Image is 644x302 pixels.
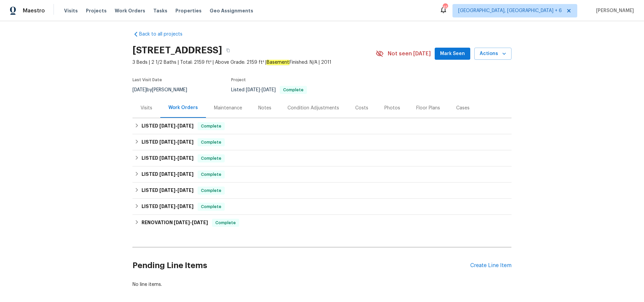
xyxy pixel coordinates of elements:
[159,156,175,160] span: [DATE]
[198,187,224,194] span: Complete
[174,220,208,225] span: -
[132,59,376,66] span: 3 Beds | 2 1/2 Baths | Total: 2159 ft² | Above Grade: 2159 ft² | Finished: N/A | 2011
[174,220,190,225] span: [DATE]
[142,187,194,195] h6: LISTED
[355,105,368,111] div: Costs
[132,199,512,215] div: LISTED [DATE]-[DATE]Complete
[132,183,512,199] div: LISTED [DATE]-[DATE]Complete
[384,105,400,111] div: Photos
[177,188,194,193] span: [DATE]
[159,204,175,209] span: [DATE]
[142,154,194,162] h6: LISTED
[388,50,431,57] span: Not seen [DATE]
[192,220,208,225] span: [DATE]
[142,219,208,227] h6: RENOVATION
[177,140,194,144] span: [DATE]
[132,166,512,183] div: LISTED [DATE]-[DATE]Complete
[231,88,307,92] span: Listed
[474,48,512,60] button: Actions
[416,105,440,111] div: Floor Plans
[142,203,194,211] h6: LISTED
[287,105,339,111] div: Condition Adjustments
[280,88,306,92] span: Complete
[132,88,147,92] span: [DATE]
[198,203,224,210] span: Complete
[142,170,194,179] h6: LISTED
[231,78,246,82] span: Project
[198,139,224,146] span: Complete
[159,156,194,160] span: -
[86,7,107,14] span: Projects
[142,138,194,146] h6: LISTED
[159,188,194,193] span: -
[213,219,238,226] span: Complete
[132,31,197,38] a: Back to all projects
[159,140,194,144] span: -
[480,50,506,58] span: Actions
[132,134,512,150] div: LISTED [DATE]-[DATE]Complete
[456,105,470,111] div: Cases
[198,155,224,162] span: Complete
[262,88,276,92] span: [DATE]
[115,7,145,14] span: Work Orders
[159,123,175,128] span: [DATE]
[266,60,289,65] em: Basement
[458,7,562,14] span: [GEOGRAPHIC_DATA], [GEOGRAPHIC_DATA] + 6
[593,7,634,14] span: [PERSON_NAME]
[198,171,224,178] span: Complete
[159,172,194,177] span: -
[198,123,224,130] span: Complete
[159,204,194,209] span: -
[153,8,167,13] span: Tasks
[440,50,465,58] span: Mark Seen
[159,172,175,177] span: [DATE]
[258,105,271,111] div: Notes
[177,204,194,209] span: [DATE]
[177,172,194,177] span: [DATE]
[214,105,242,111] div: Maintenance
[435,48,470,60] button: Mark Seen
[132,78,162,82] span: Last Visit Date
[132,250,470,281] h2: Pending Line Items
[175,7,202,14] span: Properties
[132,47,222,54] h2: [STREET_ADDRESS]
[470,262,512,269] div: Create Line Item
[141,105,152,111] div: Visits
[64,7,78,14] span: Visits
[177,156,194,160] span: [DATE]
[132,118,512,134] div: LISTED [DATE]-[DATE]Complete
[210,7,253,14] span: Geo Assignments
[159,188,175,193] span: [DATE]
[142,122,194,130] h6: LISTED
[159,140,175,144] span: [DATE]
[177,123,194,128] span: [DATE]
[159,123,194,128] span: -
[132,215,512,231] div: RENOVATION [DATE]-[DATE]Complete
[23,7,45,14] span: Maestro
[132,86,195,94] div: by [PERSON_NAME]
[168,104,198,111] div: Work Orders
[246,88,260,92] span: [DATE]
[132,281,512,288] div: No line items.
[246,88,276,92] span: -
[132,150,512,166] div: LISTED [DATE]-[DATE]Complete
[222,44,234,56] button: Copy Address
[443,4,447,11] div: 45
